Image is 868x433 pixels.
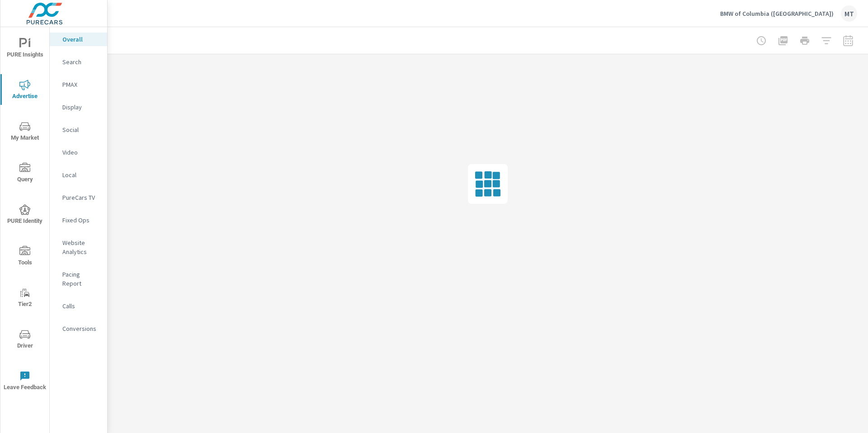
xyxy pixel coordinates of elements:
span: Leave Feedback [3,371,47,393]
p: Pacing Report [62,270,100,288]
div: Display [50,100,107,114]
p: Social [62,125,100,134]
p: Fixed Ops [62,216,100,225]
span: Tools [3,246,47,268]
p: Conversions [62,324,100,333]
span: PURE Identity [3,204,47,226]
div: nav menu [0,27,49,401]
div: Local [50,168,107,182]
span: Tier2 [3,287,47,310]
p: Search [62,57,100,66]
p: PureCars TV [62,193,100,202]
span: My Market [3,121,47,143]
div: Calls [50,299,107,313]
p: Overall [62,35,100,44]
div: Conversions [50,322,107,335]
div: MT [841,5,857,22]
p: Video [62,148,100,157]
div: Website Analytics [50,236,107,259]
p: BMW of Columbia ([GEOGRAPHIC_DATA]) [720,9,834,18]
span: PURE Insights [3,38,47,60]
div: Fixed Ops [50,213,107,227]
div: Search [50,55,107,69]
span: Driver [3,329,47,351]
div: Pacing Report [50,268,107,290]
p: PMAX [62,80,100,89]
div: Video [50,146,107,159]
p: Local [62,170,100,179]
p: Website Analytics [62,238,100,256]
p: Display [62,103,100,112]
div: PMAX [50,78,107,91]
span: Advertise [3,80,47,102]
p: Calls [62,301,100,311]
span: Query [3,163,47,185]
div: PureCars TV [50,191,107,204]
div: Social [50,123,107,136]
div: Overall [50,33,107,46]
